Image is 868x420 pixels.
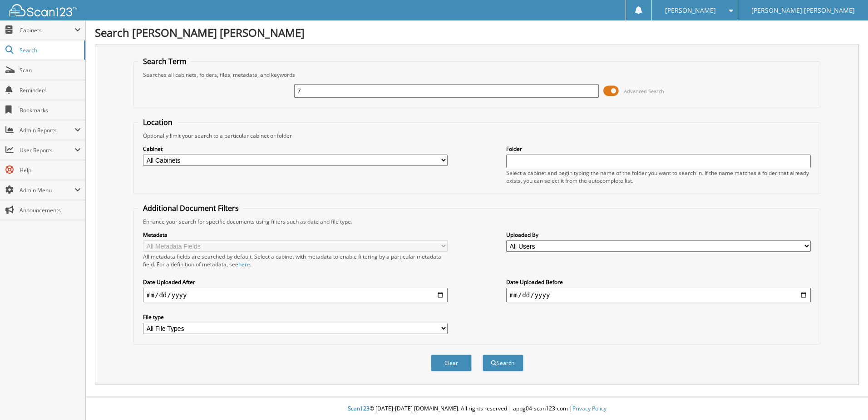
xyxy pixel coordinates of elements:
span: Cabinets [20,26,74,34]
legend: Search Term [138,56,191,66]
a: here [238,260,250,268]
legend: Additional Document Filters [138,203,243,213]
legend: Location [138,117,177,127]
span: Scan123 [348,405,370,412]
span: [PERSON_NAME] [665,8,716,13]
input: start [143,288,448,302]
label: Date Uploaded After [143,278,448,286]
div: Enhance your search for specific documents using filters such as date and file type. [138,218,815,225]
span: Search [20,46,79,54]
div: All metadata fields are searched by default. Select a cabinet with metadata to enable filtering b... [143,253,448,268]
iframe: Chat Widget [823,376,868,420]
div: © [DATE]-[DATE] [DOMAIN_NAME]. All rights reserved | appg04-scan123-com | [86,398,868,420]
label: File type [143,313,448,321]
a: Privacy Policy [572,405,607,412]
label: Cabinet [143,145,448,153]
span: Reminders [20,86,81,94]
span: Advanced Search [624,88,664,95]
span: Admin Reports [20,126,74,134]
button: Search [483,355,523,371]
label: Date Uploaded Before [506,278,811,286]
img: scan123-logo-white.svg [9,4,77,16]
label: Uploaded By [506,231,811,239]
h1: Search [PERSON_NAME] [PERSON_NAME] [95,25,859,40]
span: Admin Menu [20,186,74,194]
div: Select a cabinet and begin typing the name of the folder you want to search in. If the name match... [506,169,811,185]
label: Metadata [143,231,448,239]
span: Announcements [20,206,81,214]
label: Folder [506,145,811,153]
button: Clear [431,355,472,371]
span: Bookmarks [20,106,81,114]
span: Help [20,166,81,174]
span: Scan [20,66,81,74]
span: User Reports [20,146,74,154]
div: Optionally limit your search to a particular cabinet or folder [138,132,815,140]
div: Searches all cabinets, folders, files, metadata, and keywords [138,71,815,79]
span: [PERSON_NAME] [PERSON_NAME] [751,8,855,13]
input: end [506,288,811,302]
